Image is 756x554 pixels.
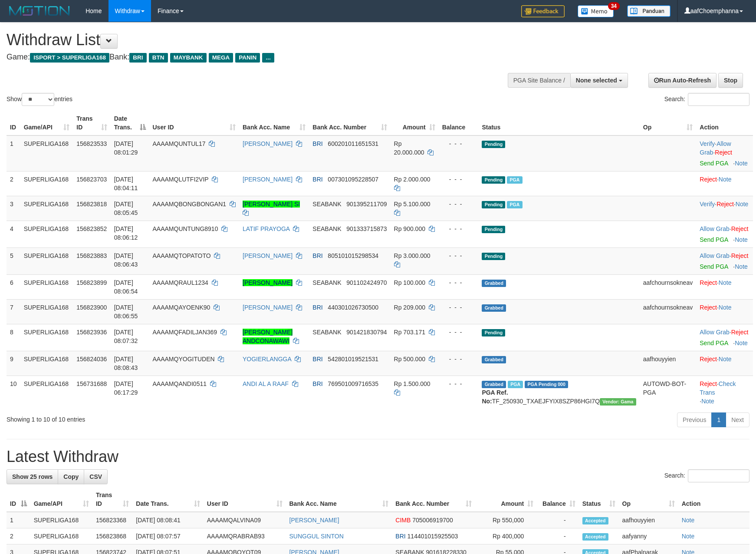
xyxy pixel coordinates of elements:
span: [DATE] 08:05:45 [114,201,138,216]
select: Showentries [22,93,54,106]
a: Send PGA [700,263,728,270]
span: [DATE] 08:06:54 [114,279,138,295]
td: 2 [7,171,20,196]
th: Date Trans.: activate to sort column ascending [132,487,203,512]
span: 156823900 [76,304,107,311]
td: SUPERLIGA168 [30,512,92,528]
td: AAAAMQRABRAB93 [204,528,286,544]
a: [PERSON_NAME] [289,517,339,524]
th: Balance: activate to sort column ascending [537,487,579,512]
td: 2 [7,528,30,544]
h4: Game: Bank: [7,53,495,62]
span: BRI [312,356,322,363]
th: Status: activate to sort column ascending [579,487,619,512]
span: BRI [312,380,322,387]
td: · [696,274,753,299]
span: BTN [149,53,168,63]
span: [DATE] 08:04:11 [114,176,138,191]
span: Marked by aafromsomean [507,176,522,184]
span: 156823818 [76,201,107,208]
span: [DATE] 08:07:32 [114,329,138,344]
a: Note [735,160,748,167]
a: [PERSON_NAME] [243,252,293,259]
span: 156823899 [76,279,107,286]
span: Copy 705006919700 to clipboard [412,517,453,524]
span: [DATE] 08:08:43 [114,356,138,371]
label: Show entries [7,93,72,106]
a: Allow Grab [700,329,729,336]
a: Reject [700,176,717,183]
span: Copy 901421830794 to clipboard [346,329,387,336]
a: Reject [700,279,717,286]
td: Rp 550,000 [475,512,537,528]
span: AAAAMQAYOENK90 [153,304,210,311]
th: Bank Acc. Number: activate to sort column ascending [392,487,475,512]
td: SUPERLIGA168 [20,196,73,221]
h1: Withdraw List [7,31,495,49]
span: CIMB [395,517,411,524]
span: AAAAMQANDI0511 [153,380,207,387]
a: [PERSON_NAME] [243,176,293,183]
td: SUPERLIGA168 [30,528,92,544]
span: Rp 209.000 [394,304,425,311]
td: 156823868 [92,528,132,544]
span: 156823852 [76,225,107,232]
span: [DATE] 08:06:55 [114,304,138,320]
a: Reject [731,329,749,336]
td: Rp 400,000 [475,528,537,544]
a: Verify [700,140,715,147]
td: [DATE] 08:08:41 [132,512,203,528]
span: Grabbed [482,280,506,287]
th: Bank Acc. Name: activate to sort column ascending [239,111,309,135]
td: 10 [7,376,20,409]
a: CSV [84,469,108,484]
a: Show 25 rows [7,469,58,484]
a: Run Auto-Refresh [648,73,717,88]
span: Copy 600201011651531 to clipboard [328,140,378,147]
td: · · [696,135,753,171]
div: - - - [442,355,475,363]
span: Pending [482,141,505,148]
th: Bank Acc. Number: activate to sort column ascending [309,111,390,135]
label: Search: [664,469,749,482]
td: AAAAMQALVINA09 [204,512,286,528]
td: SUPERLIGA168 [20,221,73,247]
span: Copy 440301026730500 to clipboard [328,304,378,311]
span: Copy 901333715873 to clipboard [346,225,387,232]
a: Next [726,412,749,427]
td: 9 [7,351,20,376]
span: AAAAMQLUTFI2VIP [153,176,209,183]
th: Balance [439,111,479,135]
span: Rp 900.000 [394,225,425,232]
span: Pending [482,176,505,184]
th: Amount: activate to sort column ascending [391,111,439,135]
a: Note [682,517,695,524]
th: Action [678,487,749,512]
span: BRI [312,252,322,259]
div: - - - [442,200,475,208]
a: Note [682,533,695,540]
span: Pending [482,329,505,336]
span: 156824036 [76,356,107,363]
th: Action [696,111,753,135]
span: CSV [89,473,102,480]
a: Send PGA [700,236,728,243]
span: AAAAMQRAUL1234 [153,279,208,286]
span: AAAAMQTOPATOTO [153,252,211,259]
th: Date Trans.: activate to sort column descending [111,111,149,135]
span: Pending [482,201,505,208]
th: Game/API: activate to sort column ascending [20,111,73,135]
a: Copy [58,469,84,484]
a: Note [719,279,732,286]
td: aafhouyyien [619,512,678,528]
div: PGA Site Balance / [508,73,570,88]
a: [PERSON_NAME] ANDCONAWAWI [243,329,293,344]
td: - [537,512,579,528]
span: · [700,140,731,156]
td: 4 [7,221,20,247]
a: Note [719,356,732,363]
span: Rp 100.000 [394,279,425,286]
span: PANIN [235,53,260,63]
td: AUTOWD-BOT-PGA [640,376,697,409]
div: - - - [442,278,475,287]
